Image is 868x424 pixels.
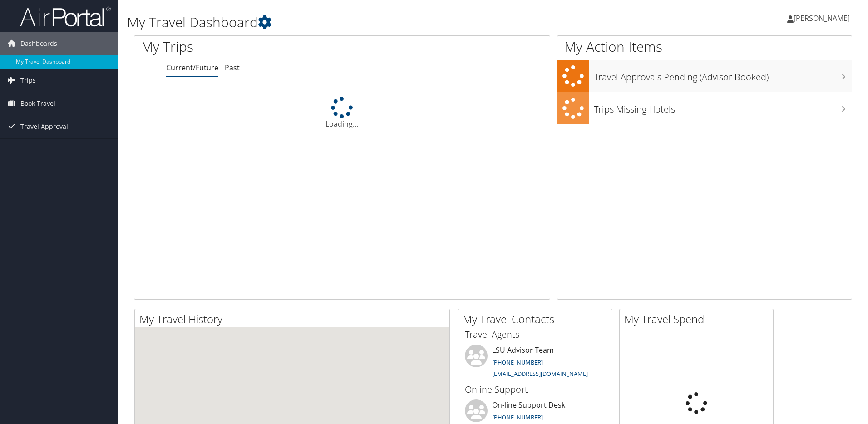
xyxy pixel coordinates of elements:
[225,63,240,73] a: Past
[460,345,609,382] li: LSU Advisor Team
[794,13,850,23] span: [PERSON_NAME]
[594,99,852,116] h3: Trips Missing Hotels
[594,66,852,84] h3: Travel Approvals Pending (Advisor Booked)
[141,37,370,56] h1: My Trips
[492,370,588,378] a: [EMAIL_ADDRESS][DOMAIN_NAME]
[20,92,55,115] span: Book Travel
[139,311,449,327] h2: My Travel History
[465,383,605,396] h3: Online Support
[624,311,773,327] h2: My Travel Spend
[20,115,68,138] span: Travel Approval
[557,92,852,124] a: Trips Missing Hotels
[492,358,543,366] a: [PHONE_NUMBER]
[20,69,36,92] span: Trips
[166,63,218,73] a: Current/Future
[20,6,111,27] img: airportal-logo.png
[127,13,615,32] h1: My Travel Dashboard
[463,311,612,327] h2: My Travel Contacts
[492,413,543,421] a: [PHONE_NUMBER]
[787,5,859,32] a: [PERSON_NAME]
[134,97,550,129] div: Loading...
[20,32,57,55] span: Dashboards
[557,37,852,56] h1: My Action Items
[557,60,852,92] a: Travel Approvals Pending (Advisor Booked)
[465,328,605,341] h3: Travel Agents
